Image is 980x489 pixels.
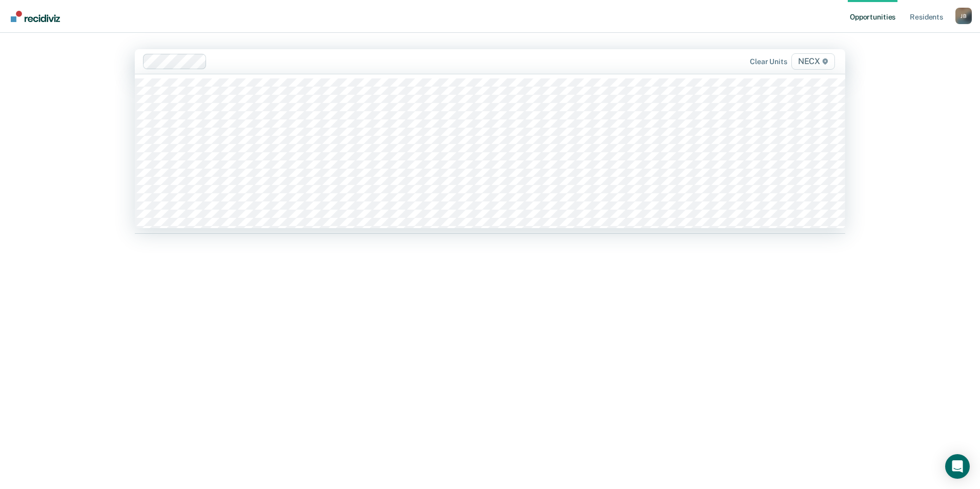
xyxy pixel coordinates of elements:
[945,454,970,479] div: Open Intercom Messenger
[11,11,60,22] img: Recidiviz
[750,57,787,66] div: Clear units
[791,53,835,70] span: NECX
[955,8,972,24] button: Profile dropdown button
[955,8,972,24] div: J B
